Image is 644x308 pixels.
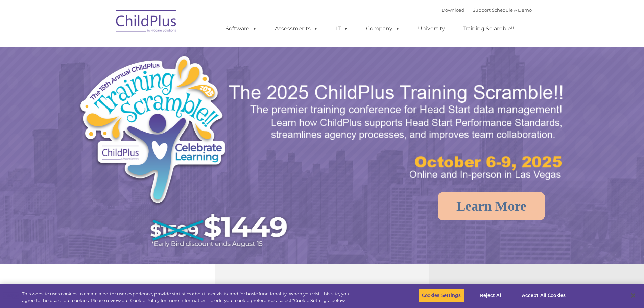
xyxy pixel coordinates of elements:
button: Cookies Settings [418,288,464,303]
button: Reject All [470,288,512,303]
a: Company [359,22,407,35]
div: This website uses cookies to create a better user experience, provide statistics about user visit... [22,291,354,304]
a: Learn More [438,192,545,220]
a: Schedule A Demo [492,7,532,13]
button: Close [626,288,641,303]
span: Phone number [94,72,123,77]
a: Download [442,7,464,13]
font: | [442,7,532,13]
a: Support [473,7,491,13]
button: Accept All Cookies [518,288,569,303]
a: Software [219,22,264,35]
a: IT [329,22,355,35]
span: Last name [94,45,115,50]
a: Training Scramble!! [456,22,521,35]
img: ChildPlus by Procare Solutions [113,5,180,39]
a: University [411,22,452,35]
a: Assessments [268,22,325,35]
